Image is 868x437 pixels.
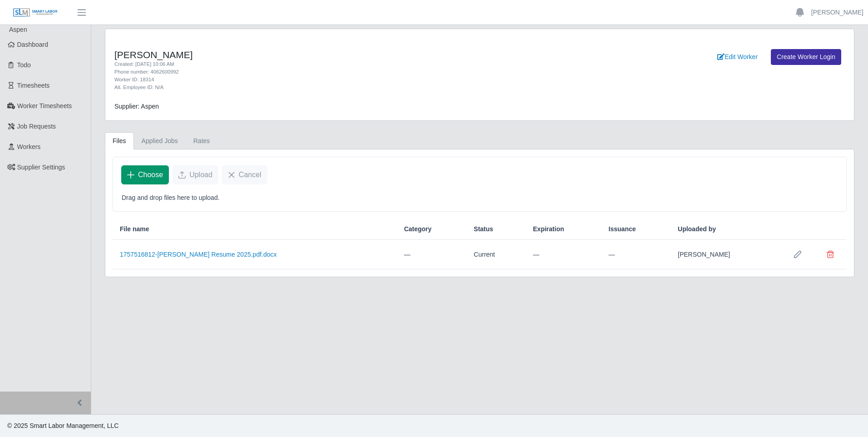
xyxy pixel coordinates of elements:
a: Create Worker Login [771,49,841,65]
span: File name [120,224,149,234]
a: Applied Jobs [134,132,186,150]
span: Aspen [9,26,27,33]
span: Cancel [239,169,261,180]
h4: [PERSON_NAME] [114,49,535,60]
td: [PERSON_NAME] [671,240,781,269]
span: Job Requests [17,123,56,130]
div: Phone number: 4062600992 [114,68,535,76]
span: Timesheets [17,82,50,89]
td: — [526,240,602,269]
span: Worker Timesheets [17,102,72,109]
span: Supplier Settings [17,164,65,171]
button: Upload [173,165,218,184]
span: Status [474,224,493,234]
button: Row Edit [789,245,807,263]
a: Files [105,132,134,150]
a: Edit Worker [711,49,764,65]
td: Current [467,240,526,269]
p: Drag and drop files here to upload. [122,193,838,203]
span: Choose [138,169,163,180]
div: Worker ID: 18314 [114,76,535,84]
span: Upload [189,169,212,180]
span: Supplier: Aspen [114,103,159,110]
td: — [397,240,467,269]
span: Uploaded by [678,224,716,234]
span: Workers [17,143,41,150]
a: [PERSON_NAME] [811,8,863,17]
span: Dashboard [17,41,49,48]
div: Alt. Employee ID: N/A [114,84,535,91]
span: © 2025 Smart Labor Management, LLC [7,422,118,429]
span: Issuance [609,224,636,234]
div: Created: [DATE] 10:06 AM [114,60,535,68]
a: 1757516812-[PERSON_NAME] Resume 2025.pdf.docx [120,251,277,258]
button: Delete file [821,245,839,263]
span: Todo [17,61,31,69]
button: Cancel [222,165,267,184]
button: Choose [121,165,169,184]
span: Category [404,224,432,234]
a: Rates [186,132,218,150]
td: — [602,240,671,269]
img: SLM Logo [13,8,58,18]
span: Expiration [533,224,564,234]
